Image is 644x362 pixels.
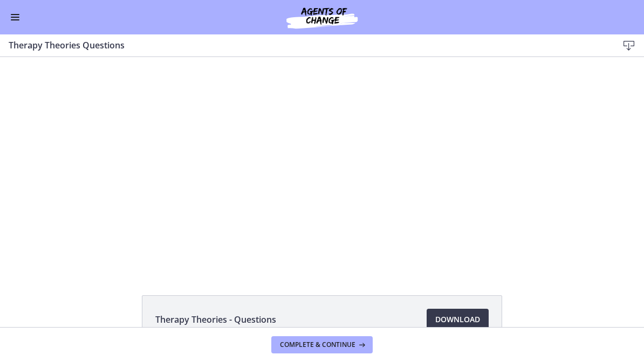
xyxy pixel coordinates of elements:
span: Therapy Theories - Questions [155,313,276,326]
button: Complete & continue [271,336,373,353]
span: Complete & continue [280,340,355,349]
img: Agents of Change Social Work Test Prep [257,4,387,30]
span: Download [435,313,480,326]
h3: Therapy Theories Questions [9,39,601,52]
a: Download [427,309,489,330]
button: Enable menu [9,11,22,24]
